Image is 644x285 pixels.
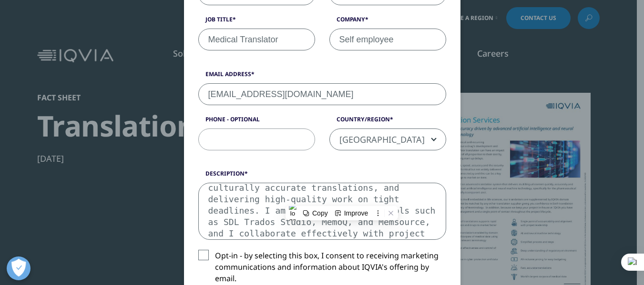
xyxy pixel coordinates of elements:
label: Email Address [198,70,446,83]
span: Bangladesh [329,128,446,150]
label: Description [198,169,446,183]
label: Job Title [198,15,315,29]
button: Open Preferences [7,256,31,280]
span: Bangladesh [330,129,446,151]
label: Company [329,15,446,29]
label: Phone - Optional [198,115,315,128]
label: Country/Region [329,115,446,128]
